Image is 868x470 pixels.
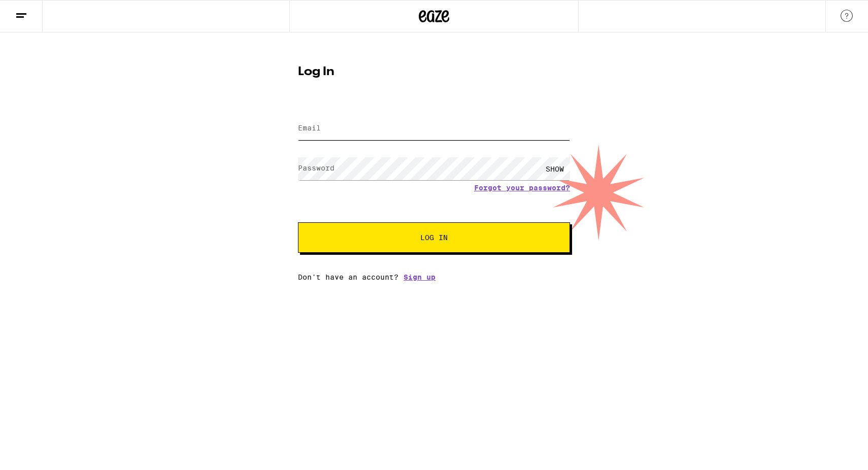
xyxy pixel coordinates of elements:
[540,157,570,180] div: SHOW
[298,273,570,281] div: Don't have an account?
[420,234,448,241] span: Log In
[298,117,570,140] input: Email
[298,66,570,78] h1: Log In
[404,273,436,281] a: Sign up
[298,222,570,253] button: Log In
[298,124,321,132] label: Email
[474,184,570,192] a: Forgot your password?
[298,164,335,172] label: Password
